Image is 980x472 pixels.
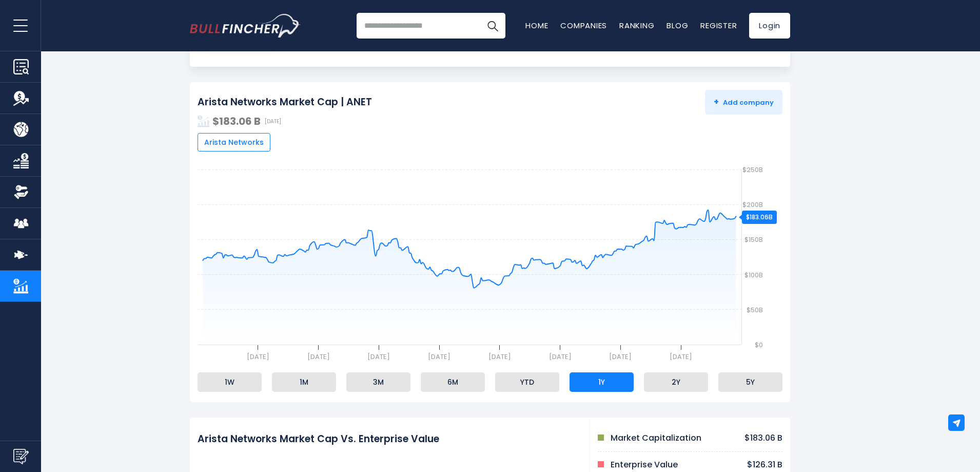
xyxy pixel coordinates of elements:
p: Enterprise Value [611,460,678,470]
text: [DATE] [549,352,572,362]
img: Ownership [13,184,29,200]
text: [DATE] [609,352,632,362]
text: $0 [755,340,763,350]
text: $50B [747,305,763,315]
span: [DATE] [265,118,281,125]
li: 5Y [718,372,782,392]
li: 3M [346,372,410,392]
button: +Add company [705,90,782,115]
a: Go to homepage [190,14,300,37]
text: $200B [742,200,763,210]
a: Home [525,20,548,31]
text: $150B [744,235,763,244]
text: $250B [742,165,763,175]
p: $126.31 B [747,460,782,470]
li: 1W [198,372,262,392]
a: Companies [560,20,607,31]
h2: Arista Networks Market Cap Vs. Enterprise Value [198,433,439,446]
text: [DATE] [247,352,269,362]
text: [DATE] [367,352,390,362]
li: 1M [272,372,336,392]
h2: Arista Networks Market Cap | ANET [198,96,372,109]
span: Add company [714,98,774,107]
img: addasd [198,115,210,127]
li: 2Y [644,372,708,392]
text: [DATE] [488,352,511,362]
div: $183.06B [742,211,777,224]
text: [DATE] [670,352,692,362]
li: 6M [421,372,485,392]
li: 1Y [570,372,634,392]
p: $183.06 B [744,433,782,444]
strong: + [714,96,719,108]
p: Market Capitalization [611,433,701,444]
a: Blog [667,20,688,31]
button: Search [480,13,505,39]
li: YTD [495,372,559,392]
img: Bullfincher logo [190,14,301,37]
text: [DATE] [428,352,450,362]
span: Arista Networks [204,138,264,147]
a: Login [749,13,790,39]
text: [DATE] [307,352,330,362]
strong: $183.06 B [212,114,261,128]
a: Register [700,20,737,31]
text: $100B [744,270,763,280]
a: Ranking [619,20,654,31]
